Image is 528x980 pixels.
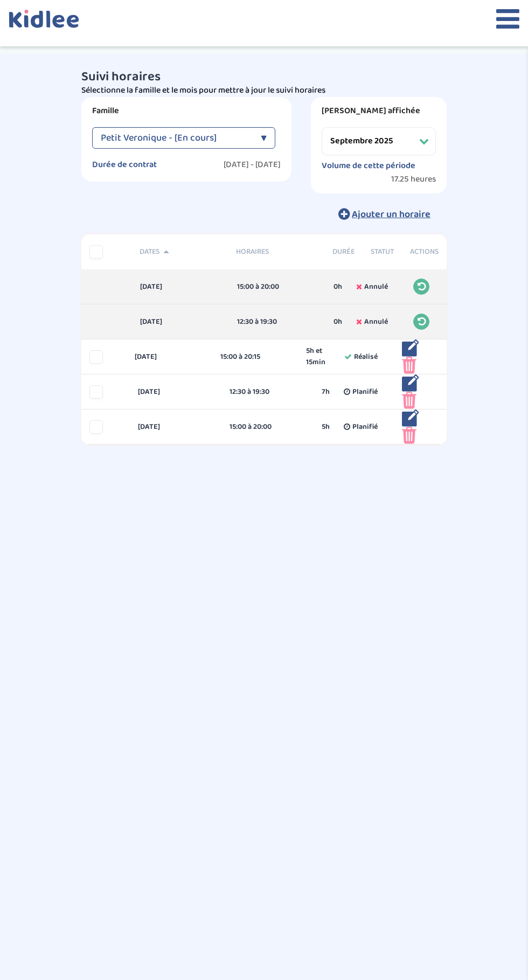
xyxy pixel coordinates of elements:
[363,246,402,258] div: Statut
[230,421,305,433] div: 15:00 à 20:00
[402,392,416,409] img: poubelle_rose.png
[402,427,416,444] img: poubelle_rose.png
[306,345,330,368] span: 5h et 15min
[334,316,342,328] span: 0h
[324,246,363,258] div: Durée
[352,386,378,398] span: Planifié
[92,106,281,116] label: Famille
[220,351,290,363] div: 15:00 à 20:15
[81,70,447,84] h3: Suivi horaires
[131,246,228,258] div: Dates
[402,374,419,392] img: modifier_bleu.png
[352,421,378,433] span: Planifié
[92,159,157,170] label: Durée de contrat
[224,159,281,170] label: [DATE] - [DATE]
[402,357,416,374] img: poubelle_rose.png
[130,386,222,398] div: [DATE]
[230,386,305,398] div: 12:30 à 19:30
[237,281,318,293] div: 15:00 à 20:00
[402,409,419,427] img: modifier_bleu.png
[237,316,318,328] div: 12:30 à 19:30
[130,421,222,433] div: [DATE]
[322,161,415,171] label: Volume de cette période
[322,421,330,433] span: 5h
[81,84,447,97] p: Sélectionne la famille et le mois pour mettre à jour le suivi horaires
[322,386,330,398] span: 7h
[127,351,212,363] div: [DATE]
[261,127,267,149] div: ▼
[132,281,229,293] div: [DATE]
[236,246,316,258] span: Horaires
[101,127,217,149] span: Petit Veronique - [En cours]
[391,174,436,185] span: 17.25 heures
[322,202,447,226] button: Ajouter un horaire
[334,281,342,293] span: 0h
[132,316,229,328] div: [DATE]
[364,316,388,328] span: Annulé
[354,351,378,363] span: Réalisé
[364,281,388,293] span: Annulé
[402,246,447,258] div: Actions
[352,207,430,222] span: Ajouter un horaire
[402,339,419,357] img: modifier_bleu.png
[322,106,436,116] label: [PERSON_NAME] affichée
